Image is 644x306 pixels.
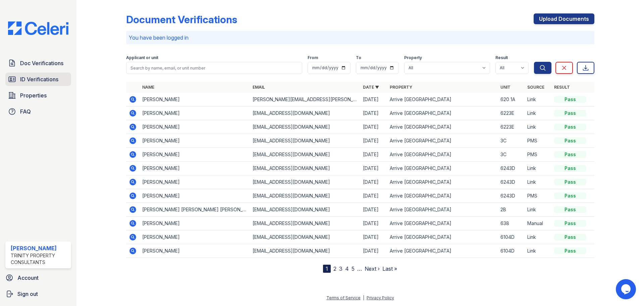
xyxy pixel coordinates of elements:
[360,120,387,134] td: [DATE]
[250,120,360,134] td: [EMAIL_ADDRESS][DOMAIN_NAME]
[387,230,497,244] td: Arrive [GEOGRAPHIC_DATA]
[534,13,594,24] a: Upload Documents
[11,252,68,266] div: Trinity Property Consultants
[360,203,387,217] td: [DATE]
[554,110,586,117] div: Pass
[554,124,586,130] div: Pass
[498,148,525,162] td: 3C
[140,244,250,258] td: [PERSON_NAME]
[382,265,397,272] a: Last »
[616,279,637,299] iframe: chat widget
[365,265,380,272] a: Next ›
[387,244,497,258] td: Arrive [GEOGRAPHIC_DATA]
[3,271,74,285] a: Account
[387,217,497,230] td: Arrive [GEOGRAPHIC_DATA]
[5,56,71,70] a: Doc Verifications
[5,89,71,102] a: Properties
[357,265,362,273] span: …
[525,93,551,106] td: Link
[323,265,331,273] div: 1
[250,134,360,148] td: [EMAIL_ADDRESS][DOMAIN_NAME]
[387,162,497,175] td: Arrive [GEOGRAPHIC_DATA]
[142,85,154,90] a: Name
[140,148,250,162] td: [PERSON_NAME]
[360,244,387,258] td: [DATE]
[554,96,586,103] div: Pass
[250,244,360,258] td: [EMAIL_ADDRESS][DOMAIN_NAME]
[360,162,387,175] td: [DATE]
[17,274,39,282] span: Account
[140,134,250,148] td: [PERSON_NAME]
[308,55,318,60] label: From
[387,189,497,203] td: Arrive [GEOGRAPHIC_DATA]
[363,85,379,90] a: Date ▼
[339,265,342,272] a: 3
[360,134,387,148] td: [DATE]
[126,55,158,60] label: Applicant or unit
[387,175,497,189] td: Arrive [GEOGRAPHIC_DATA]
[20,75,58,83] span: ID Verifications
[126,13,237,26] div: Document Verifications
[498,106,525,120] td: 6223E
[250,93,360,106] td: [PERSON_NAME][EMAIL_ADDRESS][PERSON_NAME][DOMAIN_NAME]
[5,105,71,118] a: FAQ
[495,55,508,60] label: Result
[140,175,250,189] td: [PERSON_NAME]
[20,91,47,99] span: Properties
[525,134,551,148] td: PMS
[20,59,63,67] span: Doc Verifications
[387,148,497,162] td: Arrive [GEOGRAPHIC_DATA]
[498,203,525,217] td: 2B
[498,175,525,189] td: 6243D
[387,203,497,217] td: Arrive [GEOGRAPHIC_DATA]
[253,85,265,90] a: Email
[129,34,592,42] p: You have been logged in
[363,295,364,300] div: |
[554,234,586,241] div: Pass
[250,217,360,230] td: [EMAIL_ADDRESS][DOMAIN_NAME]
[345,265,349,272] a: 4
[387,106,497,120] td: Arrive [GEOGRAPHIC_DATA]
[140,189,250,203] td: [PERSON_NAME]
[250,230,360,244] td: [EMAIL_ADDRESS][DOMAIN_NAME]
[554,192,586,199] div: Pass
[525,120,551,134] td: Link
[140,93,250,106] td: [PERSON_NAME]
[387,93,497,106] td: Arrive [GEOGRAPHIC_DATA]
[3,287,74,301] a: Sign out
[356,55,361,60] label: To
[554,248,586,254] div: Pass
[525,230,551,244] td: Link
[525,189,551,203] td: PMS
[498,162,525,175] td: 6243D
[250,175,360,189] td: [EMAIL_ADDRESS][DOMAIN_NAME]
[140,203,250,217] td: [PERSON_NAME] [PERSON_NAME] [PERSON_NAME]
[11,244,68,252] div: [PERSON_NAME]
[140,230,250,244] td: [PERSON_NAME]
[5,73,71,86] a: ID Verifications
[250,162,360,175] td: [EMAIL_ADDRESS][DOMAIN_NAME]
[498,244,525,258] td: 6104D
[498,230,525,244] td: 6104D
[498,93,525,106] td: 620 1A
[554,85,570,90] a: Result
[250,189,360,203] td: [EMAIL_ADDRESS][DOMAIN_NAME]
[554,179,586,185] div: Pass
[498,120,525,134] td: 6223E
[525,175,551,189] td: Link
[352,265,355,272] a: 5
[404,55,422,60] label: Property
[360,148,387,162] td: [DATE]
[360,217,387,230] td: [DATE]
[360,106,387,120] td: [DATE]
[525,244,551,258] td: Link
[326,295,361,300] a: Terms of Service
[527,85,544,90] a: Source
[525,217,551,230] td: Manual
[498,217,525,230] td: 638
[387,134,497,148] td: Arrive [GEOGRAPHIC_DATA]
[525,162,551,175] td: Link
[17,290,38,298] span: Sign out
[554,165,586,172] div: Pass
